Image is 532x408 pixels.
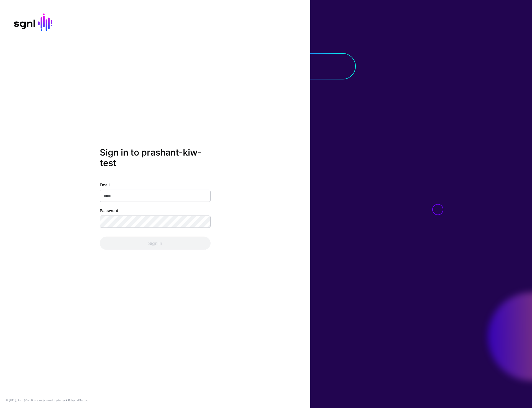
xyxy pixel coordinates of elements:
[80,399,88,402] a: Terms
[6,398,88,402] div: © [URL], Inc. SGNL® is a registered trademark. &
[100,207,118,213] label: Password
[68,399,78,402] a: Privacy
[100,147,211,169] h2: Sign in to prashant-kiw-test
[100,182,110,187] label: Email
